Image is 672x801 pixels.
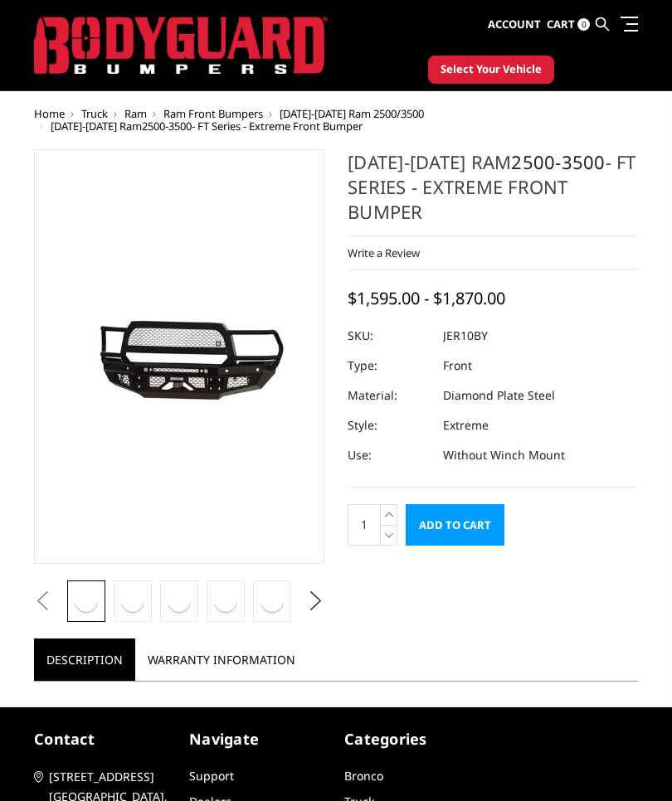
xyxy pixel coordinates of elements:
h5: Categories [344,728,483,750]
span: 0 [577,18,590,31]
a: Description [34,638,135,681]
h1: [DATE]-[DATE] Ram - FT Series - Extreme Front Bumper [348,149,638,236]
button: Previous [30,589,55,614]
h5: Navigate [189,728,328,750]
a: Warranty Information [135,638,308,681]
a: Cart 0 [547,2,590,47]
a: Truck [81,106,108,121]
dt: SKU: [348,321,431,351]
a: [DATE]-[DATE] Ram 2500/3500 [280,106,424,121]
span: Select Your Vehicle [441,61,542,78]
span: Account [488,17,541,32]
a: Support [189,768,234,784]
dt: Type: [348,351,431,381]
h5: contact [34,728,173,750]
img: 2010-2018 Ram 2500-3500 - FT Series - Extreme Front Bumper [165,585,193,617]
a: Write a Review [348,245,420,260]
input: Add to Cart [406,504,504,546]
dt: Material: [348,381,431,410]
dd: Front [443,351,472,381]
img: 2010-2018 Ram 2500-3500 - FT Series - Extreme Front Bumper [258,585,286,617]
dt: Use: [348,440,431,470]
img: 2010-2018 Ram 2500-3500 - FT Series - Extreme Front Bumper [39,294,319,419]
dd: JER10BY [443,321,488,351]
dd: Extreme [443,410,489,440]
dd: Diamond Plate Steel [443,381,555,410]
a: 2500-3500 [511,149,605,174]
dt: Style: [348,410,431,440]
img: 2010-2018 Ram 2500-3500 - FT Series - Extreme Front Bumper [212,585,240,617]
img: 2010-2018 Ram 2500-3500 - FT Series - Extreme Front Bumper [72,585,100,617]
a: Ram [124,106,147,121]
a: Ram Front Bumpers [163,106,263,121]
a: Bronco [344,768,383,784]
a: 2500-3500 [142,119,192,133]
span: Cart [547,17,575,32]
span: $1,595.00 - $1,870.00 [348,287,505,309]
a: Account [488,2,541,47]
img: BODYGUARD BUMPERS [34,17,328,75]
span: [DATE]-[DATE] Ram - FT Series - Extreme Front Bumper [51,119,363,133]
a: Home [34,106,65,121]
button: Select Your Vehicle [428,56,554,84]
img: 2010-2018 Ram 2500-3500 - FT Series - Extreme Front Bumper [119,585,147,617]
button: Next [304,589,329,614]
a: 2010-2018 Ram 2500-3500 - FT Series - Extreme Front Bumper [34,149,324,564]
dd: Without Winch Mount [443,440,565,470]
